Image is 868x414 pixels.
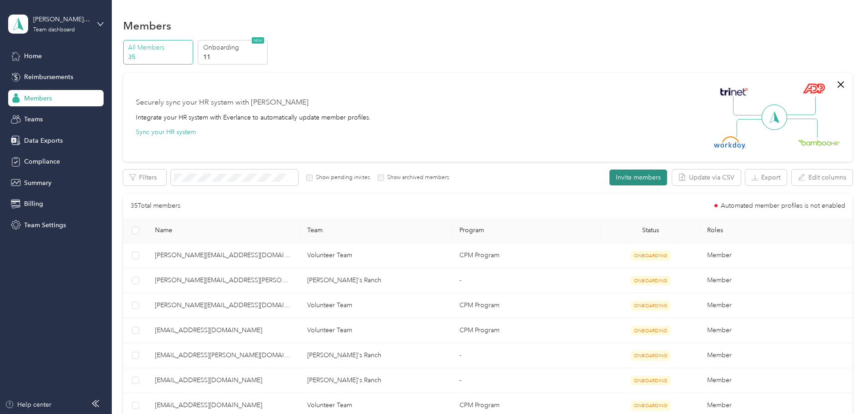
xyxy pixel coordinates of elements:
span: [EMAIL_ADDRESS][DOMAIN_NAME] [155,325,293,335]
button: Export [745,170,787,185]
td: Member [700,243,852,268]
td: CPM Program [452,318,601,343]
th: Status [601,218,700,243]
span: Automated member profiles is not enabled [721,203,845,209]
th: Roles [700,218,852,243]
label: Show pending invites [313,174,370,182]
td: ONBOARDING [601,268,700,293]
td: Member [700,318,852,343]
button: Edit columns [792,170,853,185]
p: 35 [128,52,190,62]
p: All Members [128,43,190,52]
th: Name [148,218,300,243]
span: NEW [252,37,264,44]
span: ONBOARDING [631,251,670,260]
td: CPM Program [452,243,601,268]
span: [PERSON_NAME][EMAIL_ADDRESS][DOMAIN_NAME] [155,250,293,260]
div: Securely sync your HR system with [PERSON_NAME] [136,97,309,108]
td: - [452,343,601,368]
span: Compliance [24,157,60,166]
td: ONBOARDING [601,293,700,318]
span: ONBOARDING [631,351,670,360]
td: Member [700,268,852,293]
td: Member [700,293,852,318]
td: jade.bovy@eriksranch.org [148,343,300,368]
img: Workday [714,136,746,149]
td: - [452,368,601,393]
span: [PERSON_NAME][EMAIL_ADDRESS][DOMAIN_NAME] [155,300,293,310]
span: ONBOARDING [631,301,670,310]
span: Members [24,94,52,103]
span: Home [24,51,42,61]
td: graceverb18@gmail.com [148,318,300,343]
td: erika.wielenga820@aol.com [148,293,300,318]
img: Line Right Up [784,96,816,115]
td: Member [700,343,852,368]
td: ONBOARDING [601,243,700,268]
span: Teams [24,115,43,124]
td: Volunteer Team [300,293,452,318]
td: alma.loundou@gmail.com [148,243,300,268]
td: Volunteer Team [300,318,452,343]
p: Onboarding [203,43,265,52]
th: Team [300,218,452,243]
td: ONBOARDING [601,368,700,393]
td: Erik's Ranch [300,368,452,393]
img: Trinet [718,85,750,98]
button: Filters [123,170,166,185]
label: Show archived members [384,174,449,182]
th: Program [452,218,601,243]
span: ONBOARDING [631,376,670,385]
div: Integrate your HR system with Everlance to automatically update member profiles. [136,113,371,122]
span: Summary [24,178,51,188]
td: Erik's Ranch [300,268,452,293]
span: Data Exports [24,136,63,145]
td: Erik's Ranch [300,343,452,368]
button: Help center [5,400,51,409]
span: Billing [24,199,43,209]
td: CPM Program [452,293,601,318]
img: Line Left Up [733,96,765,116]
button: Sync your HR system [136,127,196,137]
button: Update via CSV [672,170,741,185]
img: ADP [803,83,825,94]
span: ONBOARDING [631,401,670,410]
td: Member [700,368,852,393]
td: - [452,268,601,293]
td: stephamyb7@gmail.com [148,368,300,393]
div: Team dashboard [33,27,75,33]
p: 35 Total members [130,201,180,211]
span: [EMAIL_ADDRESS][DOMAIN_NAME] [155,400,293,410]
span: [EMAIL_ADDRESS][DOMAIN_NAME] [155,375,293,385]
span: Team Settings [24,220,66,230]
span: Reimbursements [24,72,73,82]
td: Volunteer Team [300,243,452,268]
iframe: Everlance-gr Chat Button Frame [817,363,868,414]
div: [PERSON_NAME]'s Ranch [33,15,90,24]
span: ONBOARDING [631,276,670,285]
img: BambooHR [798,139,840,145]
span: [EMAIL_ADDRESS][PERSON_NAME][DOMAIN_NAME] [155,350,293,360]
span: ONBOARDING [631,326,670,335]
img: Line Right Down [786,119,818,138]
p: 11 [203,52,265,62]
td: casey.meason@eriksranch.org [148,268,300,293]
h1: Members [123,21,171,30]
button: Invite members [609,170,667,185]
td: ONBOARDING [601,318,700,343]
span: [PERSON_NAME][EMAIL_ADDRESS][PERSON_NAME][DOMAIN_NAME] [155,275,293,285]
span: Name [155,226,293,234]
td: ONBOARDING [601,343,700,368]
img: Line Left Down [736,119,768,137]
